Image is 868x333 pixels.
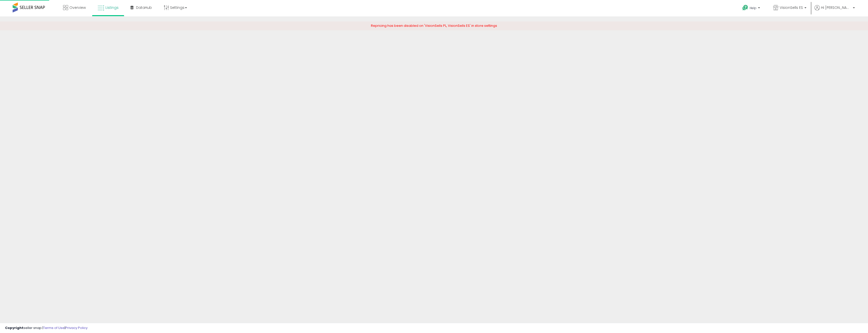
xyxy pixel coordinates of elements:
[815,5,855,16] a: Hi [PERSON_NAME]
[738,1,765,16] a: Help
[821,5,851,10] span: Hi [PERSON_NAME]
[371,23,497,28] span: Repricing has been disabled on 'VisionSells PL, VisionSells ES' in store settings
[69,5,86,10] span: Overview
[136,5,152,10] span: DataHub
[742,5,748,11] i: Get Help
[105,5,119,10] span: Listings
[750,6,756,10] span: Help
[780,5,803,10] span: VisionSells ES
